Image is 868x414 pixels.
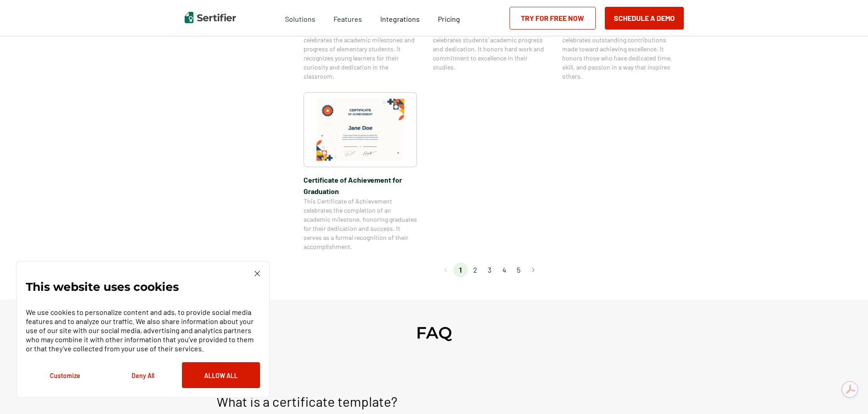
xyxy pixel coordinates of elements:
[380,12,420,24] a: Integrations
[482,263,497,277] li: page 3
[416,323,452,343] h2: FAQ
[304,174,417,197] span: Certificate of Achievement for Graduation
[255,271,260,276] img: Cookie Popup Close
[511,263,526,277] li: page 5
[453,263,468,277] li: page 1
[562,26,676,81] span: This Olympic Certificate of Appreciation celebrates outstanding contributions made toward achievi...
[316,99,404,161] img: Certificate of Achievement for Graduation
[185,12,236,23] img: Sertifier | Digital Credentialing Platform
[104,362,182,388] button: Deny All
[605,7,684,30] button: Schedule a Demo
[216,390,397,412] p: What is a certificate template?
[304,92,417,251] a: Certificate of Achievement for GraduationCertificate of Achievement for GraduationThis Certificat...
[26,308,260,353] p: We use cookies to personalize content and ads, to provide social media features and to analyze ou...
[433,26,546,72] span: This Certificate of Achievement celebrates students’ academic progress and dedication. It honors ...
[468,263,482,277] li: page 2
[526,263,540,277] button: Go to next page
[182,362,260,388] button: Allow All
[26,362,104,388] button: Customize
[438,12,460,24] a: Pricing
[439,263,453,277] button: Go to previous page
[510,7,596,30] a: Try for Free Now
[26,282,179,291] p: This website uses cookies
[438,15,460,23] span: Pricing
[380,15,420,23] span: Integrations
[333,12,362,24] span: Features
[285,12,315,24] span: Solutions
[304,26,417,81] span: This Certificate of Achievement celebrates the academic milestones and progress of elementary stu...
[304,197,417,251] span: This Certificate of Achievement celebrates the completion of an academic milestone, honoring grad...
[497,263,511,277] li: page 4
